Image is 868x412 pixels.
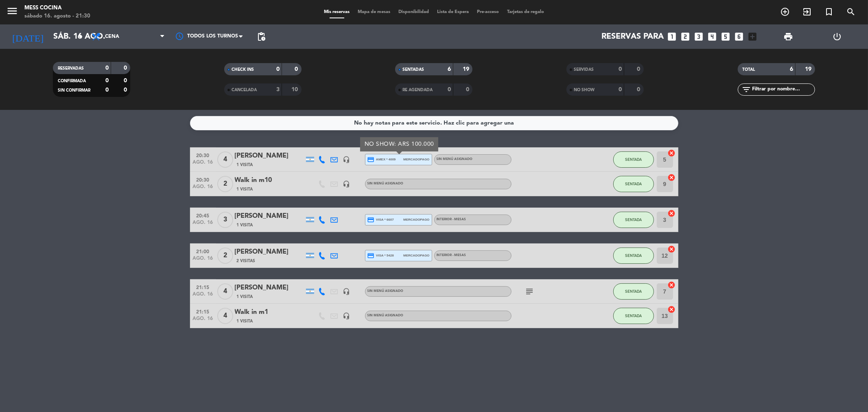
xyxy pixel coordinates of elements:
[237,162,253,168] span: 1 Visita
[237,258,256,264] span: 2 Visitas
[193,246,213,256] span: 21:00
[193,316,213,325] span: ago. 16
[625,217,642,222] span: SENTADA
[237,294,253,300] span: 1 Visita
[235,175,304,186] div: Walk in m10
[217,151,233,168] span: 4
[235,211,304,221] div: [PERSON_NAME]
[124,87,129,93] strong: 0
[721,31,731,42] i: looks_5
[343,312,350,320] i: headset_mic
[367,216,375,224] i: credit_card
[235,307,304,318] div: Walk in m1
[105,78,109,83] strong: 0
[433,10,473,14] span: Lista de Espera
[619,87,622,92] strong: 0
[76,32,85,42] i: arrow_drop_down
[813,24,862,49] div: LOG OUT
[24,4,90,12] div: Mess Cocina
[613,283,654,300] button: SENTADA
[193,220,213,229] span: ago. 16
[6,28,49,46] i: [DATE]
[824,7,834,17] i: turned_in_not
[24,12,90,20] div: sábado 16. agosto - 21:30
[748,31,758,42] i: add_box
[217,283,233,300] span: 4
[58,66,84,70] span: RESERVADAS
[403,157,429,162] span: mercadopago
[276,87,280,92] strong: 3
[235,151,304,161] div: [PERSON_NAME]
[6,5,18,20] button: menu
[463,66,471,72] strong: 19
[367,252,394,259] span: visa * 5428
[217,308,233,324] span: 4
[574,88,595,92] span: NO SHOW
[668,209,676,217] i: cancel
[193,150,213,160] span: 20:30
[448,87,451,92] strong: 0
[193,160,213,169] span: ago. 16
[320,10,354,14] span: Mis reservas
[625,289,642,294] span: SENTADA
[783,32,793,42] span: print
[625,182,642,186] span: SENTADA
[193,291,213,301] span: ago. 16
[403,217,429,222] span: mercadopago
[668,173,676,182] i: cancel
[668,245,676,253] i: cancel
[256,32,266,42] span: pending_actions
[193,256,213,265] span: ago. 16
[217,212,233,228] span: 3
[707,31,718,42] i: looks_4
[802,7,812,17] i: exit_to_app
[402,88,433,92] span: RE AGENDADA
[742,85,752,94] i: filter_list
[752,85,815,94] input: Filtrar por nombre...
[343,180,350,188] i: headset_mic
[360,137,438,151] div: NO SHOW: ARS 100.000
[367,182,404,185] span: Sin menú asignado
[105,87,109,93] strong: 0
[668,149,676,157] i: cancel
[437,218,466,221] span: INTERIOR - MESAS
[574,68,594,72] span: SERVIDAS
[105,65,109,71] strong: 0
[235,283,304,293] div: [PERSON_NAME]
[613,308,654,324] button: SENTADA
[367,216,394,224] span: visa * 6607
[232,88,257,92] span: CANCELADA
[503,10,548,14] span: Tarjetas de regalo
[637,87,642,92] strong: 0
[448,66,451,72] strong: 6
[525,287,535,296] i: subject
[193,282,213,291] span: 21:15
[694,31,704,42] i: looks_3
[354,118,514,128] div: No hay notas para este servicio. Haz clic para agregar una
[394,10,433,14] span: Disponibilidad
[193,307,213,316] span: 21:15
[237,318,253,324] span: 1 Visita
[343,156,350,163] i: headset_mic
[367,314,404,317] span: Sin menú asignado
[833,32,842,42] i: power_settings_new
[367,156,375,163] i: credit_card
[295,66,300,72] strong: 0
[437,254,466,257] span: INTERIOR - MESAS
[217,176,233,192] span: 2
[473,10,503,14] span: Pre-acceso
[780,7,790,17] i: add_circle_outline
[6,5,18,17] i: menu
[668,281,676,289] i: cancel
[805,66,813,72] strong: 19
[734,31,745,42] i: looks_6
[613,212,654,228] button: SENTADA
[237,222,253,228] span: 1 Visita
[790,66,793,72] strong: 6
[276,66,280,72] strong: 0
[637,66,642,72] strong: 0
[619,66,622,72] strong: 0
[217,248,233,264] span: 2
[613,248,654,264] button: SENTADA
[667,31,678,42] i: looks_one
